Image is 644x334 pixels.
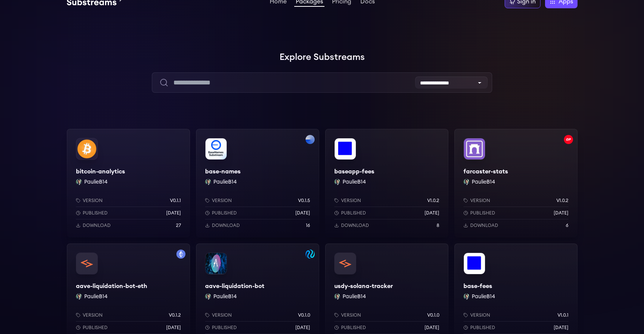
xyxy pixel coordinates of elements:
[196,129,319,237] a: Filter by base networkbase-namesbase-namesPaulieB14 PaulieB14Versionv0.1.5Published[DATE]Download16
[454,129,578,237] a: Filter by optimism networkfarcaster-statsfarcaster-statsPaulieB14 PaulieB14Versionv1.0.2Published...
[298,312,310,318] p: v0.1.0
[84,293,108,300] button: PaulieB14
[427,312,439,318] p: v0.1.0
[425,325,439,331] p: [DATE]
[83,198,103,204] p: Version
[169,312,181,318] p: v0.1.2
[212,312,232,318] p: Version
[341,325,366,331] p: Published
[472,178,495,186] button: PaulieB14
[213,178,237,186] button: PaulieB14
[554,325,568,331] p: [DATE]
[470,222,498,228] p: Download
[470,312,490,318] p: Version
[212,210,237,216] p: Published
[437,222,439,228] p: 8
[427,198,439,204] p: v1.0.2
[295,325,310,331] p: [DATE]
[83,325,108,331] p: Published
[341,222,369,228] p: Download
[558,312,568,318] p: v1.0.1
[470,198,490,204] p: Version
[343,178,366,186] button: PaulieB14
[212,222,240,228] p: Download
[170,198,181,204] p: v0.1.1
[295,210,310,216] p: [DATE]
[554,210,568,216] p: [DATE]
[325,129,448,237] a: baseapp-feesbaseapp-feesPaulieB14 PaulieB14Versionv1.0.2Published[DATE]Download8
[298,198,310,204] p: v0.1.5
[83,312,103,318] p: Version
[470,210,495,216] p: Published
[212,325,237,331] p: Published
[166,210,181,216] p: [DATE]
[67,129,190,237] a: bitcoin-analyticsbitcoin-analyticsPaulieB14 PaulieB14Versionv0.1.1Published[DATE]Download27
[341,312,361,318] p: Version
[341,198,361,204] p: Version
[472,293,495,300] button: PaulieB14
[176,222,181,228] p: 27
[556,198,568,204] p: v1.0.2
[341,210,366,216] p: Published
[83,210,108,216] p: Published
[306,135,315,144] img: Filter by base network
[67,50,578,65] h1: Explore Substreams
[84,178,108,186] button: PaulieB14
[564,135,573,144] img: Filter by optimism network
[470,325,495,331] p: Published
[343,293,366,300] button: PaulieB14
[566,222,568,228] p: 6
[425,210,439,216] p: [DATE]
[212,198,232,204] p: Version
[213,293,237,300] button: PaulieB14
[176,250,185,259] img: Filter by mainnet network
[83,222,111,228] p: Download
[166,325,181,331] p: [DATE]
[306,250,315,259] img: Filter by injective-mainnet network
[306,222,310,228] p: 16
